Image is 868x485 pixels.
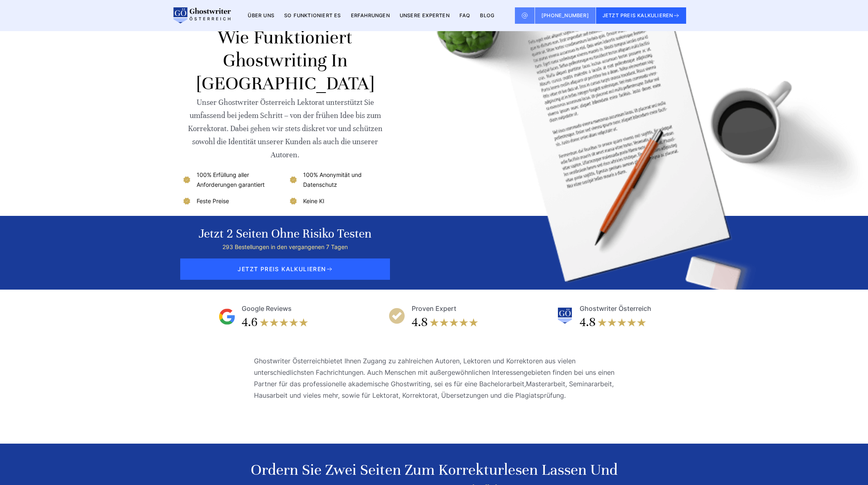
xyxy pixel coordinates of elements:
a: Erfahrungen [351,12,390,18]
img: Feste Preise [182,196,192,206]
button: JETZT PREIS KALKULIEREN [596,7,687,24]
div: Ghostwriter Österreich [580,303,651,314]
a: Unsere Experten [400,12,450,18]
img: stars [259,314,308,331]
div: 4.6 [242,314,258,331]
p: bietet Ihnen Zugang zu zahlreichen Autoren, Lektoren und Korrektoren aus vielen unterschiedlichst... [254,355,614,401]
img: logo wirschreiben [172,7,231,24]
div: Unser Ghostwriter Österreich Lektorat unterstützt Sie umfassend bei jedem Schritt – von der frühe... [182,96,389,161]
a: BLOG [480,12,494,18]
div: Jetzt 2 Seiten ohne Risiko testen [199,226,372,242]
div: Ordern Sie zwei Seiten zum Korrekturlesen lassen und [191,460,677,480]
img: 100% Erfüllung aller Anforderungen garantiert [182,175,192,185]
img: Proven Expert [389,308,405,324]
img: Google Reviews [219,308,235,325]
div: 4.8 [580,314,596,331]
img: Email [521,12,528,19]
li: 100% Anonymität und Datenschutz [288,170,389,190]
a: So funktioniert es [284,12,341,18]
div: Google Reviews [242,303,292,314]
li: 100% Erfüllung aller Anforderungen garantiert [182,170,282,190]
img: stars [429,314,478,331]
li: Feste Preise [182,196,282,206]
a: Masterarbeit [526,380,565,388]
a: FAQ [460,12,471,18]
h1: Wie funktioniert Ghostwriting in [GEOGRAPHIC_DATA] [182,26,389,95]
img: stars [597,314,646,331]
div: 4.8 [412,314,428,331]
div: 293 Bestellungen in den vergangenen 7 Tagen [199,242,372,252]
img: Ghostwriter [557,308,573,324]
div: Proven Expert [412,303,456,314]
img: Keine KI [288,196,298,206]
a: Über uns [248,12,274,18]
a: Ghostwriter Österreich [254,357,324,365]
li: Keine KI [288,196,389,206]
a: [PHONE_NUMBER] [535,7,596,24]
span: [PHONE_NUMBER] [542,12,589,18]
img: 100% Anonymität und Datenschutz [288,175,298,185]
span: JETZT PREIS KALKULIEREN [180,258,390,280]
